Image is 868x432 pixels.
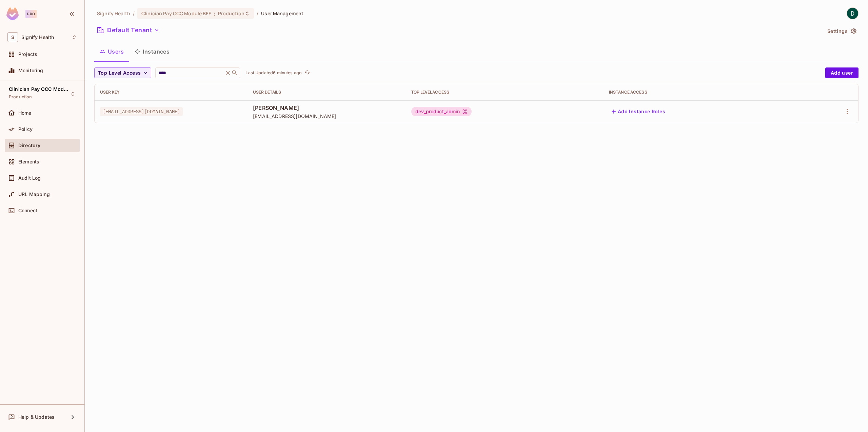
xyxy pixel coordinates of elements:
li: / [133,10,135,17]
button: Add user [825,67,859,78]
span: Clinician Pay OCC Module BFF [141,10,211,17]
span: the active workspace [97,10,130,17]
span: [EMAIL_ADDRESS][DOMAIN_NAME] [100,107,183,116]
span: Clinician Pay OCC Module BFF [9,86,70,92]
span: User Management [261,10,303,17]
div: Instance Access [609,90,792,95]
span: Help & Updates [18,414,55,420]
button: Users [94,43,129,60]
span: Directory [18,143,40,148]
span: Connect [18,208,37,213]
span: URL Mapping [18,192,50,197]
button: refresh [303,69,311,77]
span: S [7,32,18,42]
p: Last Updated 6 minutes ago [245,70,302,76]
li: / [257,10,258,17]
span: Top Level Access [98,69,141,77]
span: refresh [304,70,310,76]
div: dev_product_admin [411,107,472,116]
img: Dylan Gillespie [847,8,858,19]
span: Audit Log [18,175,41,181]
span: Production [218,10,244,17]
button: Settings [825,26,859,37]
span: [PERSON_NAME] [253,104,400,112]
span: [EMAIL_ADDRESS][DOMAIN_NAME] [253,113,400,119]
img: SReyMgAAAABJRU5ErkJggg== [6,7,19,20]
div: User Details [253,90,400,95]
div: Pro [25,10,37,18]
span: : [213,11,216,16]
span: Home [18,110,32,116]
span: Workspace: Signify Health [21,35,54,40]
span: Projects [18,52,37,57]
button: Default Tenant [94,25,162,36]
div: Top Level Access [411,90,598,95]
span: Click to refresh data [302,69,311,77]
div: User Key [100,90,242,95]
button: Add Instance Roles [609,106,668,117]
span: Monitoring [18,68,43,73]
button: Top Level Access [94,67,151,78]
span: Policy [18,126,33,132]
span: Production [9,94,32,100]
button: Instances [129,43,175,60]
span: Elements [18,159,39,164]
